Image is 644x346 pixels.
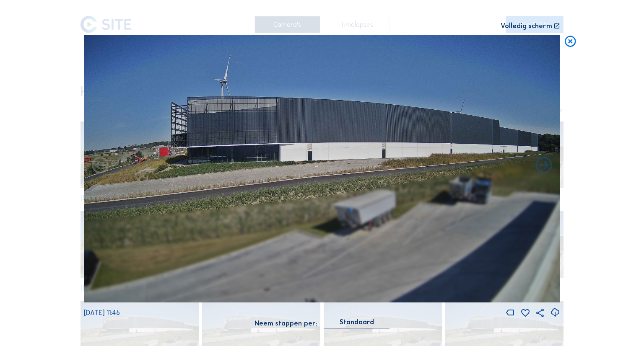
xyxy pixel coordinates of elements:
[534,156,554,176] i: Back
[501,23,552,30] div: Volledig scherm
[324,318,390,328] div: Standaard
[84,309,120,317] span: [DATE] 11:46
[84,35,560,302] img: Image
[254,320,317,327] div: Neem stappen per:
[90,156,110,176] i: Forward
[340,318,374,326] div: Standaard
